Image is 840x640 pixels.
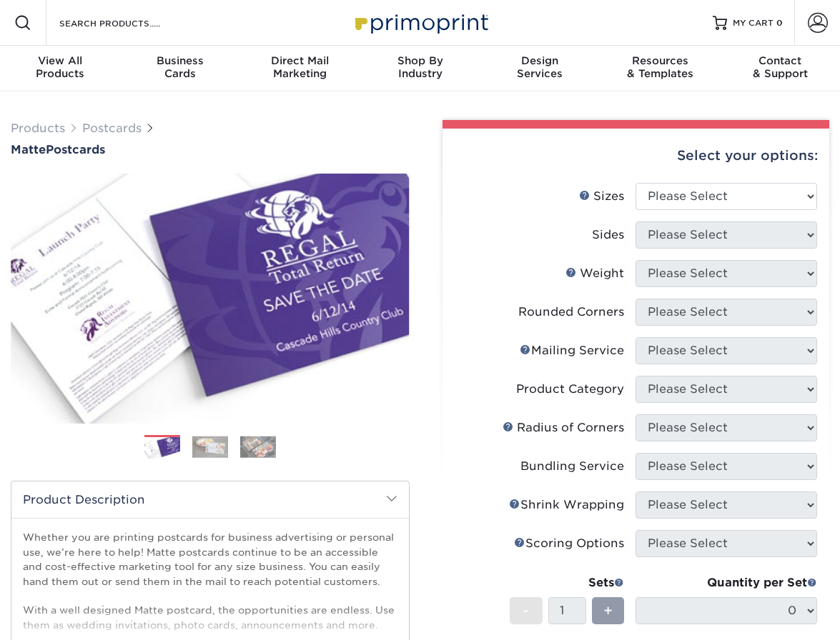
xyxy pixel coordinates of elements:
[733,17,774,29] span: MY CART
[600,54,720,80] div: & Templates
[776,18,783,28] span: 0
[82,121,142,135] a: Postcards
[523,600,529,621] span: -
[720,54,840,80] div: & Support
[120,54,240,67] span: Business
[240,46,360,91] a: Direct MailMarketing
[520,342,624,359] div: Mailing Service
[11,143,46,156] span: Matte
[516,381,624,398] div: Product Category
[565,265,624,282] div: Weight
[360,54,480,67] span: Shop By
[520,458,624,475] div: Bundling Service
[480,46,600,91] a: DesignServices
[11,143,410,156] a: MattePostcards
[240,436,276,458] img: Postcards 03
[514,535,624,552] div: Scoring Options
[509,496,624,514] div: Shrink Wrapping
[360,46,480,91] a: Shop ByIndustry
[592,226,624,244] div: Sides
[11,481,409,518] h2: Product Description
[510,574,624,591] div: Sets
[454,129,819,183] div: Select your options:
[240,54,360,80] div: Marketing
[360,54,480,80] div: Industry
[720,54,840,67] span: Contact
[58,14,197,31] input: SEARCH PRODUCTS.....
[144,436,180,461] img: Postcards 01
[240,54,360,67] span: Direct Mail
[480,54,600,67] span: Design
[600,54,720,67] span: Resources
[11,161,410,436] img: Matte 01
[720,46,840,91] a: Contact& Support
[603,600,613,621] span: +
[11,121,65,135] a: Products
[518,304,624,321] div: Rounded Corners
[192,436,228,458] img: Postcards 02
[600,46,720,91] a: Resources& Templates
[579,188,624,205] div: Sizes
[503,419,624,436] div: Radius of Corners
[120,46,240,91] a: BusinessCards
[349,7,492,38] img: Primoprint
[636,574,817,591] div: Quantity per Set
[11,143,410,156] h1: Postcards
[120,54,240,80] div: Cards
[480,54,600,80] div: Services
